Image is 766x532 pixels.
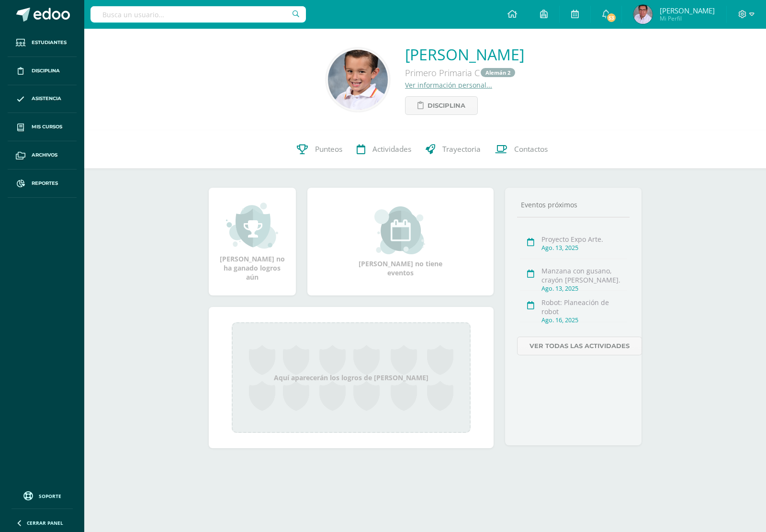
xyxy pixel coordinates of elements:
[541,244,627,252] div: Ago. 13, 2025
[8,113,77,141] a: Mis cursos
[405,44,524,65] a: [PERSON_NAME]
[32,67,60,75] span: Disciplina
[90,6,306,23] input: Busca un usuario...
[541,235,627,244] div: Proyecto Expo Arte.
[660,14,715,23] span: Mi Perfil
[226,202,278,249] img: achievement_small.png
[8,141,77,170] a: Archivos
[514,145,548,155] span: Contactos
[541,298,627,316] div: Robot: Planeación de robot
[442,145,481,155] span: Trayectoria
[11,489,73,502] a: Soporte
[32,39,67,46] span: Estudiantes
[290,130,349,169] a: Punteos
[8,170,77,198] a: Reportes
[405,96,478,115] a: Disciplina
[428,97,465,114] span: Disciplina
[8,29,77,57] a: Estudiantes
[32,180,58,187] span: Reportes
[315,145,342,155] span: Punteos
[517,337,642,355] a: Ver todas las actividades
[32,123,62,131] span: Mis cursos
[218,202,286,282] div: [PERSON_NAME] no ha ganado logros aún
[8,57,77,85] a: Disciplina
[32,95,61,102] span: Asistencia
[541,266,627,284] div: Manzana con gusano, crayón [PERSON_NAME].
[606,12,617,23] span: 53
[232,322,471,433] div: Aquí aparecerán los logros de [PERSON_NAME]
[488,130,555,169] a: Contactos
[27,520,63,526] span: Cerrar panel
[374,206,427,254] img: event_small.png
[352,206,448,277] div: [PERSON_NAME] no tiene eventos
[633,5,653,24] img: 9521831b7eb62fd0ab6b39a80c4a7782.png
[541,284,627,293] div: Ago. 13, 2025
[349,130,418,169] a: Actividades
[418,130,488,169] a: Trayectoria
[8,85,77,113] a: Asistencia
[328,50,388,110] img: 03758c2e2b013a4cdd21e467b7686cba.png
[517,200,630,209] div: Eventos próximos
[541,316,627,324] div: Ago. 16, 2025
[405,80,492,90] a: Ver información personal...
[32,151,57,159] span: Archivos
[481,68,515,77] a: Alemán 2
[39,493,61,499] span: Soporte
[660,6,715,15] span: [PERSON_NAME]
[405,65,524,80] div: Primero Primaria C
[372,145,411,155] span: Actividades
